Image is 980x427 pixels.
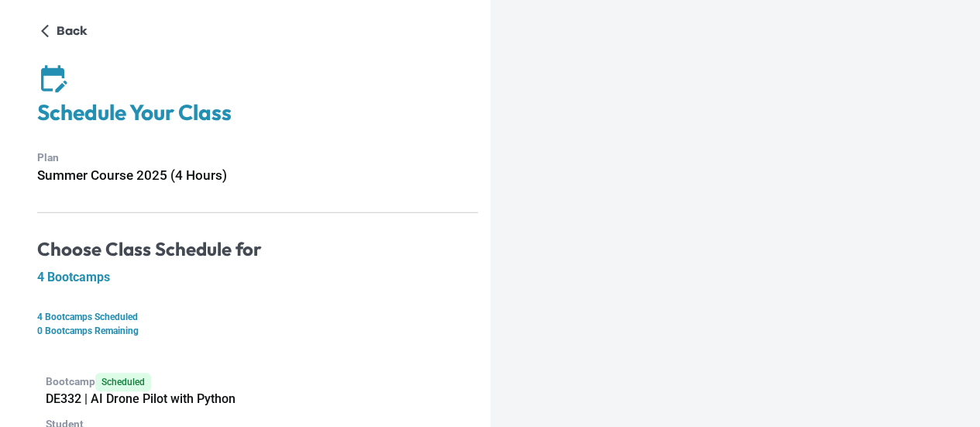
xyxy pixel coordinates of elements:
h5: DE332 | AI Drone Pilot with Python [46,391,478,407]
button: Back [37,19,94,43]
h5: 4 Bootcamps [37,270,478,285]
h6: Summer Course 2025 (4 Hours) [37,165,478,186]
h4: Schedule Your Class [37,99,478,126]
h4: Choose Class Schedule for [37,238,478,261]
span: Scheduled [95,373,151,391]
p: 4 Bootcamps Scheduled [37,310,478,324]
p: Bootcamp [46,373,478,391]
p: Plan [37,150,478,166]
p: Back [57,22,88,40]
p: 0 Bootcamps Remaining [37,324,478,338]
